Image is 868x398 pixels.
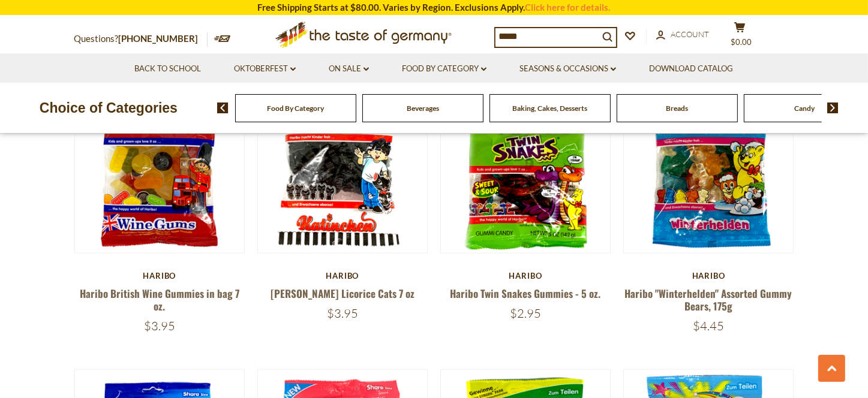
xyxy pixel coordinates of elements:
div: Haribo [74,271,245,281]
span: $2.95 [510,306,541,321]
a: Baking, Cakes, Desserts [512,104,587,113]
a: [PERSON_NAME] Licorice Cats 7 oz [271,286,415,301]
a: Candy [794,104,815,113]
a: Beverages [407,104,439,113]
img: previous arrow [217,102,229,113]
a: Haribo British Wine Gummies in bag 7 oz. [80,286,239,313]
img: next arrow [827,102,839,113]
img: Haribo [624,84,794,254]
div: Haribo [440,271,611,281]
a: Back to School [134,62,201,76]
a: Haribo "Winterhelden" Assorted Gummy Bears, 175g [625,286,792,313]
a: Oktoberfest [234,62,296,76]
img: Haribo [75,84,245,254]
div: Haribo [257,271,428,281]
span: $3.95 [144,318,175,333]
span: $3.95 [327,306,358,321]
a: Haribo Twin Snakes Gummies - 5 oz. [450,286,601,301]
span: $4.45 [693,318,724,333]
a: Account [656,28,710,41]
a: Download Catalog [649,62,733,76]
span: $0.00 [731,37,752,47]
img: Haribo [441,84,611,254]
button: $0.00 [722,22,758,52]
a: On Sale [329,62,369,76]
a: Click here for details. [525,2,611,13]
div: Haribo [623,271,794,281]
a: Breads [666,104,688,113]
a: Food By Category [267,104,324,113]
a: Seasons & Occasions [519,62,616,76]
img: Haribo [258,84,428,254]
span: Account [671,29,710,39]
p: Questions? [74,31,208,47]
a: Food By Category [402,62,486,76]
a: [PHONE_NUMBER] [119,33,199,44]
